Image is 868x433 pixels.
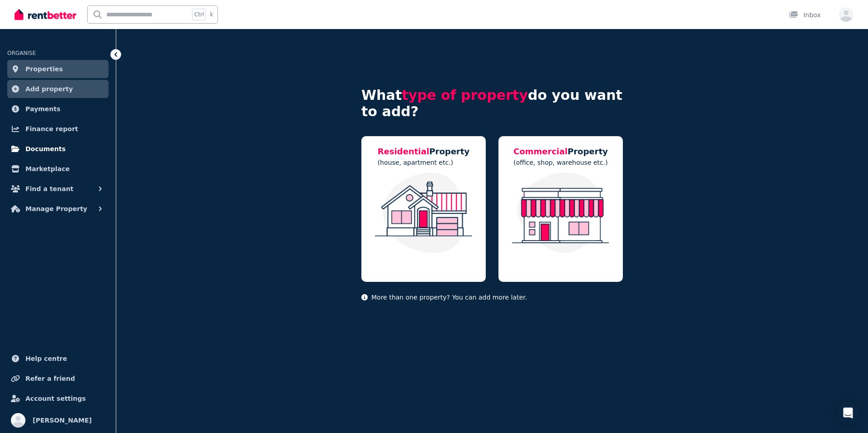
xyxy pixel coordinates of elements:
span: [PERSON_NAME] [33,415,92,426]
h4: What do you want to add? [361,87,623,120]
h5: Property [378,145,470,158]
span: k [210,11,213,18]
a: Properties [7,60,108,78]
p: (house, apartment etc.) [378,158,470,167]
img: Residential Property [370,172,477,253]
span: Marketplace [25,163,69,174]
span: Ctrl [192,9,206,20]
span: Find a tenant [25,183,74,194]
a: Help centre [7,349,108,368]
a: Documents [7,140,108,158]
img: Commercial Property [508,172,614,253]
a: Marketplace [7,160,108,178]
a: Add property [7,80,108,98]
button: Find a tenant [7,180,108,198]
span: ORGANISE [7,50,36,56]
a: Finance report [7,120,108,138]
span: Account settings [25,393,86,404]
span: Manage Property [25,203,87,214]
span: Documents [25,143,66,154]
span: Payments [25,103,60,114]
span: Commercial [513,147,567,156]
div: Inbox [789,10,821,20]
span: Finance report [25,123,78,134]
span: Properties [25,64,63,74]
p: (office, shop, warehouse etc.) [513,158,608,167]
span: Add property [25,84,73,94]
h5: Property [513,145,608,158]
span: Residential [378,147,429,156]
span: Refer a friend [25,373,75,384]
div: Open Intercom Messenger [837,402,859,424]
button: Manage Property [7,200,108,218]
a: Payments [7,100,108,118]
span: type of property [402,87,528,103]
img: RentBetter [15,8,76,21]
a: Account settings [7,389,108,408]
span: Help centre [25,353,67,364]
p: More than one property? You can add more later. [361,293,623,302]
a: Refer a friend [7,369,108,388]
